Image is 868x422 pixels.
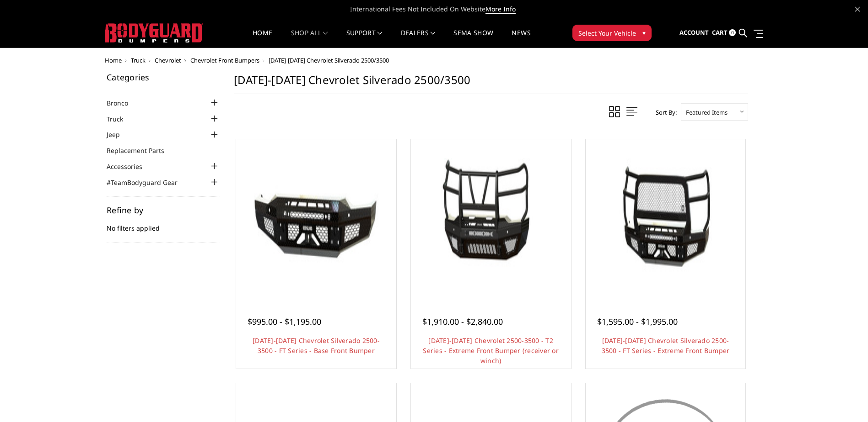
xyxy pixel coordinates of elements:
[131,56,146,64] a: Truck
[512,30,530,47] a: News
[453,30,493,47] a: SEMA Show
[107,206,220,243] div: No filters applied
[597,316,678,327] span: $1,595.00 - $1,995.00
[729,29,736,36] span: 0
[423,336,559,365] a: [DATE]-[DATE] Chevrolet 2500-3500 - T2 Series - Extreme Front Bumper (receiver or winch)
[107,98,140,108] a: Bronco
[238,142,394,297] a: 2020-2023 Chevrolet Silverado 2500-3500 - FT Series - Base Front Bumper 2020-2023 Chevrolet Silve...
[269,56,389,64] span: [DATE]-[DATE] Chevrolet Silverado 2500/3500
[107,206,220,214] h5: Refine by
[105,23,203,42] img: BODYGUARD BUMPERS
[422,316,503,327] span: $1,910.00 - $2,840.00
[712,28,728,37] span: Cart
[651,105,677,119] label: Sort By:
[485,5,516,14] a: More Info
[572,25,652,41] button: Select Your Vehicle
[253,30,272,47] a: Home
[588,142,744,297] a: 2020-2023 Chevrolet Silverado 2500-3500 - FT Series - Extreme Front Bumper 2020-2023 Chevrolet Si...
[679,28,709,37] span: Account
[190,56,259,64] a: Chevrolet Front Bumpers
[107,73,220,81] h5: Categories
[346,30,383,47] a: Support
[155,56,181,64] a: Chevrolet
[248,316,321,327] span: $995.00 - $1,195.00
[105,56,122,64] a: Home
[107,178,189,187] a: #TeamBodyguard Gear
[602,336,730,355] a: [DATE]-[DATE] Chevrolet Silverado 2500-3500 - FT Series - Extreme Front Bumper
[107,130,131,139] a: Jeep
[253,336,380,355] a: [DATE]-[DATE] Chevrolet Silverado 2500-3500 - FT Series - Base Front Bumper
[234,73,748,94] h1: [DATE]-[DATE] Chevrolet Silverado 2500/3500
[107,114,135,124] a: Truck
[578,28,636,38] span: Select Your Vehicle
[413,142,569,297] a: 2020-2023 Chevrolet 2500-3500 - T2 Series - Extreme Front Bumper (receiver or winch) 2020-2023 Ch...
[679,21,709,45] a: Account
[291,30,328,47] a: shop all
[642,28,646,37] span: ▾
[712,21,736,45] a: Cart 0
[401,30,436,47] a: Dealers
[107,162,154,171] a: Accessories
[107,146,176,155] a: Replacement Parts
